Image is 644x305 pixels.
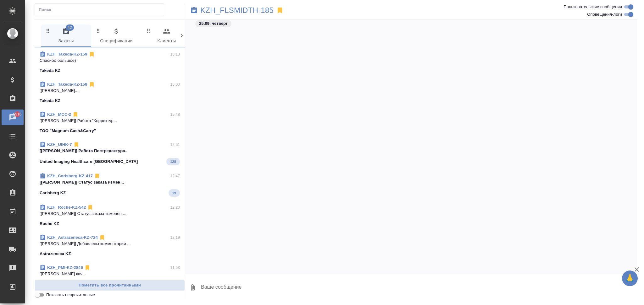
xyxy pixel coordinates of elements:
[170,173,180,179] p: 12:47
[170,204,180,211] p: 12:20
[40,190,66,196] p: Carlsberg KZ
[94,173,100,179] svg: Отписаться
[587,11,622,18] span: Оповещения-логи
[625,272,635,285] span: 🙏
[170,265,180,271] p: 11:53
[40,251,71,257] p: Astrazeneca KZ
[47,205,86,210] a: KZH_Roche-KZ-542
[95,28,101,34] svg: Зажми и перетащи, чтобы поменять порядок вкладок
[46,292,95,298] span: Показать непрочитанные
[35,201,185,231] div: KZH_Roche-KZ-54212:20[[PERSON_NAME]] Статус заказа изменен ...Roche KZ
[170,234,180,241] p: 12:19
[40,241,180,247] p: [[PERSON_NAME]] Добавлены комментарии ...
[38,282,181,289] span: Пометить все прочитанными
[40,88,180,94] p: [[PERSON_NAME]....
[40,57,180,64] p: Спасибо большое)
[40,128,96,134] p: ТОО "Magnum Cash&Carry"
[166,158,180,165] span: 128
[40,211,180,217] p: [[PERSON_NAME]] Статус заказа изменен ...
[35,261,185,291] div: KZH_PMI-KZ-284611:53[[PERSON_NAME] кач...[PERSON_NAME] KZ
[40,179,180,185] p: [[PERSON_NAME]] Статус заказа измен...
[170,51,180,57] p: 16:13
[66,24,74,31] span: 42
[563,4,622,10] span: Пользовательские сообщения
[89,51,95,57] svg: Отписаться
[40,158,138,165] p: United Imaging Healthcare [GEOGRAPHIC_DATA]
[146,28,152,34] svg: Зажми и перетащи, чтобы поменять порядок вкладок
[199,20,228,27] p: 25.09, четверг
[95,28,138,45] span: Спецификации
[35,231,185,261] div: KZH_Astrazeneca-KZ-72412:19[[PERSON_NAME]] Добавлены комментарии ...Astrazeneca KZ
[47,112,71,117] a: KZH_MCC-2
[99,234,105,241] svg: Отписаться
[145,28,188,45] span: Клиенты
[73,142,80,148] svg: Отписаться
[40,118,180,124] p: [[PERSON_NAME]] Работа "Корректур...
[45,28,51,34] svg: Зажми и перетащи, чтобы поменять порядок вкладок
[35,280,185,291] button: Пометить все прочитанными
[39,5,164,14] input: Поиск
[87,204,93,211] svg: Отписаться
[47,82,87,87] a: KZH_Takeda-KZ-158
[35,108,185,138] div: KZH_MCC-215:48[[PERSON_NAME]] Работа "Корректур...ТОО "Magnum Cash&Carry"
[35,78,185,108] div: KZH_Takeda-KZ-15816:00[[PERSON_NAME]....Takeda KZ
[47,265,83,270] a: KZH_PMI-KZ-2846
[622,270,638,286] button: 🙏
[170,142,180,148] p: 12:51
[40,148,180,154] p: [[PERSON_NAME]] Работа Постредактура...
[72,111,79,118] svg: Отписаться
[40,98,60,104] p: Takeda KZ
[35,169,185,201] div: KZH_Carlsberg-KZ-41712:47[[PERSON_NAME]] Статус заказа измен...Carlsberg KZ19
[170,81,180,88] p: 16:00
[47,174,93,178] a: KZH_Carlsberg-KZ-417
[47,52,87,56] a: KZH_Takeda-KZ-159
[9,111,25,117] span: 6516
[35,47,185,78] div: KZH_Takeda-KZ-15916:13Спасибо большое)Takeda KZ
[47,235,98,240] a: KZH_Astrazeneca-KZ-724
[35,138,185,169] div: KZH_UIHK-712:51[[PERSON_NAME]] Работа Постредактура...United Imaging Healthcare [GEOGRAPHIC_DATA]128
[170,111,180,118] p: 15:48
[40,221,59,227] p: Roche KZ
[89,81,95,88] svg: Отписаться
[84,265,91,271] svg: Отписаться
[40,271,180,277] p: [[PERSON_NAME] кач...
[40,67,60,74] p: Takeda KZ
[45,28,87,45] span: Заказы
[2,110,24,125] a: 6516
[47,142,72,147] a: KZH_UIHK-7
[200,7,274,13] a: KZH_FLSMIDTH-185
[169,190,180,196] span: 19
